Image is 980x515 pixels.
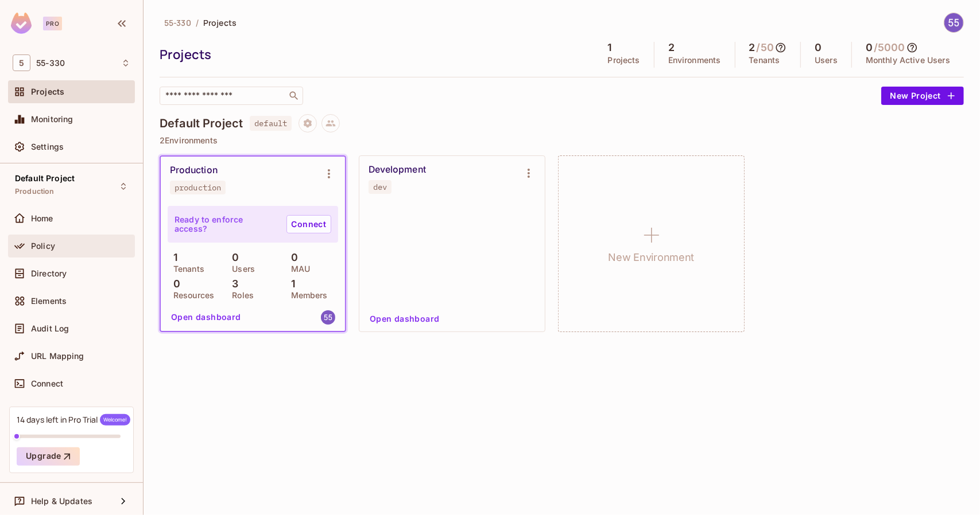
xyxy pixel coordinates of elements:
span: Home [31,214,53,223]
span: Connect [31,379,63,388]
h5: 0 [815,42,822,53]
img: 55 9 [944,13,963,32]
img: 307222806@qq.com [321,310,335,325]
p: Users [226,264,255,274]
p: Tenants [749,56,780,65]
span: Projects [203,17,237,28]
div: Production [170,165,218,176]
div: Pro [43,17,62,30]
li: / [196,17,199,28]
p: Members [285,291,328,300]
p: Tenants [168,264,204,274]
button: Environment settings [517,162,540,185]
img: SReyMgAAAABJRU5ErkJggg== [11,13,32,34]
button: Open dashboard [166,308,246,326]
span: Workspace: 55-330 [36,58,65,68]
span: Directory [31,269,67,278]
div: dev [373,182,387,192]
div: production [175,183,221,192]
span: Default Project [15,174,75,183]
button: Environment settings [317,162,340,185]
span: Production [15,187,55,196]
span: Help & Updates [31,497,92,506]
p: Roles [226,291,254,300]
h1: New Environment [609,249,695,266]
span: Monitoring [31,115,73,124]
h4: Default Project [160,116,243,130]
h5: 2 [749,42,756,53]
h5: 1 [608,42,612,53]
p: 3 [226,278,238,290]
div: Development [369,164,426,175]
p: 0 [285,252,298,263]
a: Connect [286,215,331,233]
span: Welcome! [100,414,130,426]
span: 55-330 [164,17,191,28]
h5: 0 [866,42,873,53]
span: Policy [31,241,55,251]
p: Environments [668,56,721,65]
p: 0 [226,252,239,263]
button: New Project [881,87,964,105]
h5: 2 [668,42,675,53]
p: Projects [608,56,640,65]
h5: / 50 [757,42,774,53]
span: Projects [31,87,64,96]
div: 14 days left in Pro Trial [17,414,130,426]
span: default [250,116,292,131]
span: URL Mapping [31,352,84,361]
span: Audit Log [31,324,69,333]
h5: / 5000 [874,42,905,53]
p: Users [815,56,838,65]
p: 1 [168,252,177,263]
span: Project settings [299,120,317,131]
p: 2 Environments [160,136,964,145]
button: Open dashboard [365,310,444,328]
span: Elements [31,296,67,306]
p: MAU [285,264,310,274]
span: 5 [13,54,30,71]
p: 1 [285,278,295,290]
p: 0 [168,278,180,290]
p: Resources [168,291,214,300]
p: Monthly Active Users [866,56,950,65]
span: Settings [31,142,64,151]
button: Upgrade [17,447,80,466]
p: Ready to enforce access? [175,215,277,233]
div: Projects [160,46,588,63]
